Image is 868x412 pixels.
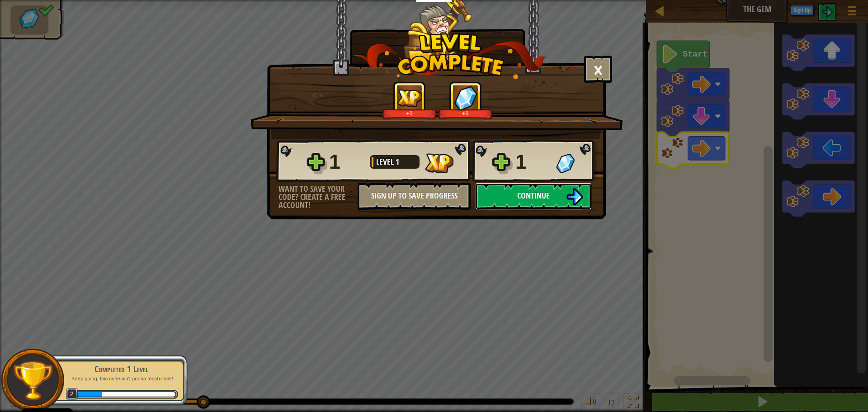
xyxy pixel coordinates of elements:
div: +1 [384,110,435,117]
span: 1 [396,156,399,167]
img: XP Gained [425,153,453,173]
img: Continue [566,188,583,205]
p: Keep going, this code ain't gonna teach itself! [64,375,178,382]
span: Continue [517,190,550,201]
button: Continue [475,183,592,210]
div: +1 [440,110,491,117]
button: × [584,56,612,83]
span: Level [376,156,396,167]
div: Want to save your code? Create a free account! [278,185,358,209]
div: 1 [515,147,551,176]
img: trophy.png [12,360,53,401]
img: XP Gained [397,89,422,107]
div: Completed 1 Level [64,363,178,375]
img: Gems Gained [556,153,575,173]
img: Gems Gained [454,85,477,110]
div: 1 [329,147,364,176]
img: level_complete.png [352,33,546,79]
span: 2 [66,388,78,400]
button: Sign Up to Save Progress [358,183,471,210]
